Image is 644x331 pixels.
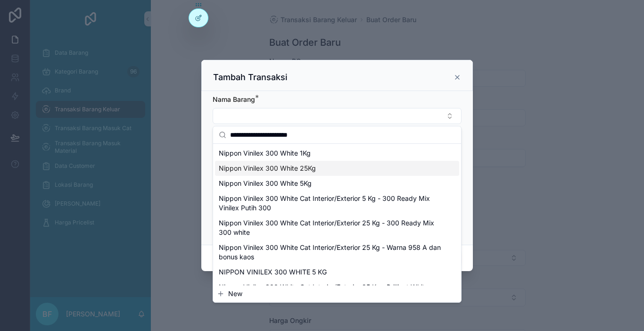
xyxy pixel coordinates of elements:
[219,179,312,188] span: Nippon Vinilex 300 White 5Kg
[213,95,255,103] span: Nama Barang
[219,267,327,277] span: NIPPON VINILEX 300 WHITE 5 KG
[213,108,462,124] button: Select Button
[219,149,311,158] span: Nippon Vinilex 300 White 1Kg
[217,289,457,298] button: New
[219,243,444,262] span: Nippon Vinilex 300 White Cat Interior/Exterior 25 Kg - Warna 958 A dan bonus kaos
[219,194,444,213] span: Nippon Vinilex 300 White Cat Interior/Exterior 5 Kg - 300 Ready Mix Vinilex Putih 300
[228,289,242,298] span: New
[219,282,429,292] span: Nippon Vinilex 300 White Cat Interior/Exterior 25 Kg - Brilliant White
[213,72,288,83] h3: Tambah Transaksi
[219,164,316,173] span: Nippon Vinilex 300 White 25Kg
[219,218,444,237] span: Nippon Vinilex 300 White Cat Interior/Exterior 25 Kg - 300 Ready Mix 300 white
[213,144,461,285] div: Suggestions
